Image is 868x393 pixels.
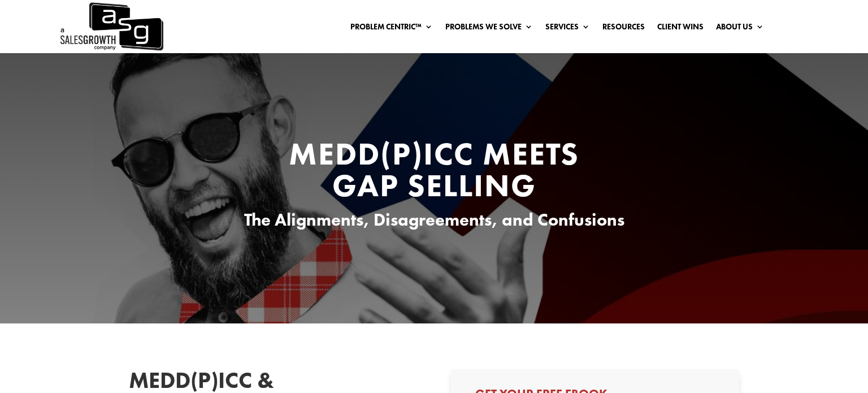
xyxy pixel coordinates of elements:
[445,23,533,35] a: Problems We Solve
[602,23,645,35] a: Resources
[545,23,590,35] a: Services
[716,23,764,35] a: About Us
[219,138,649,207] h1: MEDD(P)ICC Meets Gap Selling
[350,23,433,35] a: Problem Centric™
[657,23,704,35] a: Client Wins
[219,207,649,239] h3: The Alignments, Disagreements, and Confusions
